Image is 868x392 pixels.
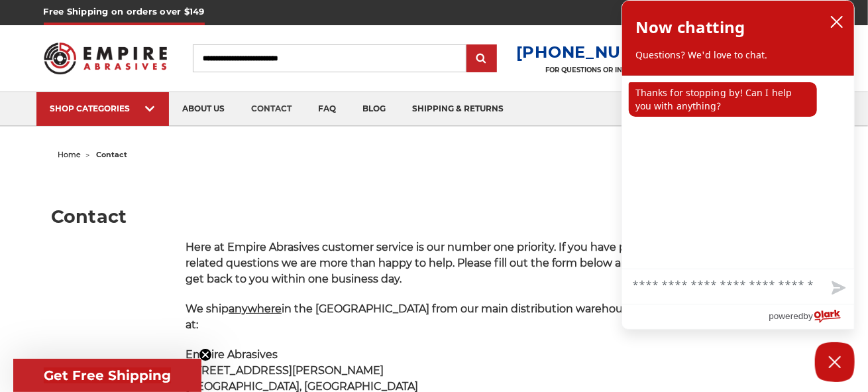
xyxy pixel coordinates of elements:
button: Close teaser [199,348,212,361]
span: contact [96,150,127,159]
a: [PHONE_NUMBER] [516,42,679,62]
div: Get Free ShippingClose teaser [13,359,201,392]
div: SHOP CATEGORIES [50,103,156,113]
span: anywhere [229,302,282,315]
p: FOR QUESTIONS OR INQUIRIES [516,66,679,74]
span: Here at Empire Abrasives customer service is our number one priority. If you have product related... [186,241,674,285]
a: shipping & returns [399,92,517,126]
a: blog [349,92,399,126]
span: We ship in the [GEOGRAPHIC_DATA] from our main distribution warehouse located at: [186,302,677,331]
a: faq [305,92,349,126]
span: by [804,308,813,324]
p: Thanks for stopping by! Can I help you with anything? [629,82,817,117]
span: powered [769,308,803,324]
span: Get Free Shipping [44,367,171,383]
a: about us [169,92,238,126]
h1: Contact [51,208,817,226]
button: Close Chatbox [815,342,855,382]
a: Powered by Olark [769,304,854,329]
button: Send message [821,273,854,304]
button: close chatbox [826,12,847,32]
a: home [58,150,81,159]
div: chat [622,76,854,269]
span: Empire Abrasives [186,348,278,361]
img: Empire Abrasives [44,34,167,83]
p: Questions? We'd love to chat. [635,48,841,62]
a: contact [238,92,305,126]
h2: Now chatting [635,14,745,40]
